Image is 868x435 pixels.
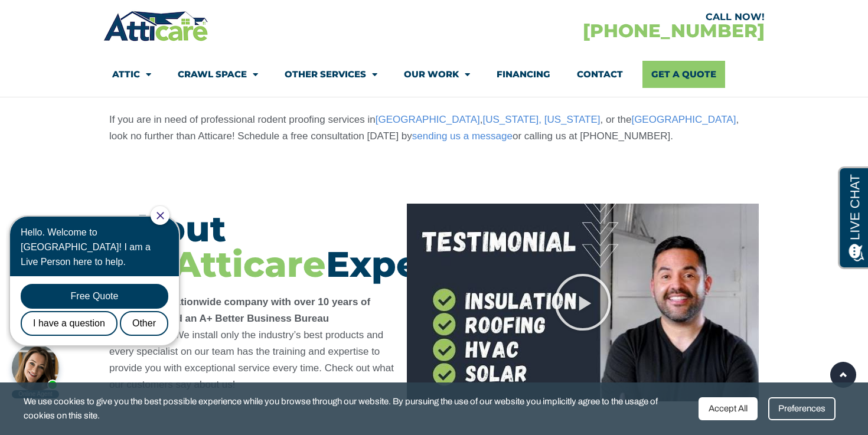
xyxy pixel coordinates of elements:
[109,211,395,282] h3: About the Experience
[109,296,394,390] b: Atticare is a nationwide company with over 10 years of experience and an A+ Better Business Burea...
[412,130,513,142] a: sending us a message
[173,243,326,286] span: Atticare
[109,112,759,145] p: If you are in need of professional rodent proofing services in , , or the , look no further than ...
[577,61,623,88] a: Contact
[6,205,195,400] iframe: Chat Invitation
[497,61,550,88] a: Financing
[112,61,151,88] a: Attic
[285,61,377,88] a: Other Services
[178,61,258,88] a: Crawl Space
[631,114,736,125] a: [GEOGRAPHIC_DATA]
[434,12,765,22] div: CALL NOW!
[699,397,758,420] div: Accept All
[112,61,756,88] nav: Menu
[376,114,480,125] a: [GEOGRAPHIC_DATA]
[404,61,470,88] a: Our Work
[553,273,612,332] div: Play Video
[109,329,394,390] span: We install only the industry’s best products and every specialist on our team has the training an...
[482,114,600,125] a: [US_STATE], [US_STATE]
[768,397,836,420] div: Preferences
[642,61,725,88] a: Get A Quote
[29,9,95,24] span: Opens a chat window
[24,394,690,423] span: We use cookies to give you the best possible experience while you browse through our website. By ...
